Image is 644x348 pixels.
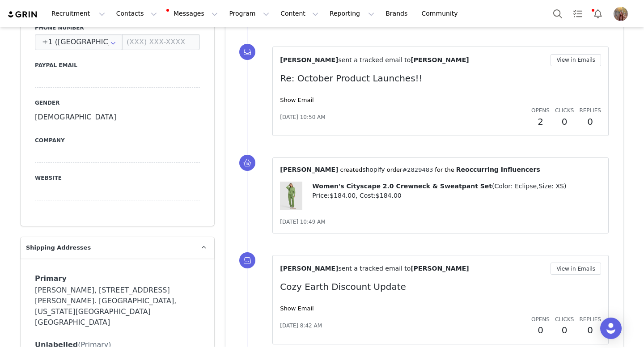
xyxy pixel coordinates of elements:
span: Opens [531,316,550,323]
button: Search [548,4,568,24]
img: grin logo [7,10,38,19]
p: Price: , Cost: [312,191,601,200]
input: (XXX) XXX-XXXX [122,34,200,50]
span: shopify [362,166,385,173]
button: Recruitment [46,4,110,24]
p: Re: October Product Launches!! [280,72,601,85]
label: Gender [35,99,200,107]
span: [PERSON_NAME] [411,265,469,272]
span: , [537,182,538,190]
a: Tasks [568,4,588,24]
button: View in Emails [551,54,601,66]
button: Notifications [588,4,608,24]
body: Rich Text Area. Press ALT-0 for help. [7,7,367,17]
label: Company [35,136,200,144]
img: d62ac732-7467-4ffe-96c5-327846d3e65b.jpg [614,7,628,21]
button: Reporting [324,4,380,24]
a: Show Email [280,97,314,103]
h2: 0 [555,323,574,337]
span: [DATE] 10:50 AM [280,113,325,121]
button: Profile [608,7,637,21]
span: Primary [35,274,67,283]
div: United States [35,34,123,50]
span: $184.00 [376,192,402,199]
h2: 0 [579,323,601,337]
h2: 0 [579,115,601,128]
span: [PERSON_NAME] [280,265,338,272]
span: Shipping Addresses [26,243,91,252]
label: Website [35,174,200,182]
span: Reoccurring Influencers [456,166,540,173]
span: Opens [531,107,550,114]
span: sent a tracked email to [338,265,411,272]
button: View in Emails [551,263,601,275]
span: Color: Eclipse [495,182,539,190]
span: $184.00 [330,192,356,199]
p: Cozy Earth Discount Update [280,280,601,293]
a: Show Email [280,305,314,312]
span: Replies [579,107,601,114]
span: sent a tracked email to [338,56,411,64]
span: Clicks [555,316,574,323]
span: Clicks [555,107,574,114]
button: Messages [163,4,223,24]
span: Replies [579,316,601,323]
h2: 2 [531,115,550,128]
p: ( ) [312,182,601,191]
span: Women's Cityscape 2.0 Crewneck & Sweatpant Set [312,182,492,190]
span: [PERSON_NAME] [280,56,338,64]
span: [PERSON_NAME] [280,166,338,173]
button: Contacts [111,4,162,24]
a: Brands [380,4,415,24]
h2: 0 [531,323,550,337]
span: [PERSON_NAME] [411,56,469,64]
input: Country [35,34,123,50]
span: Size: XS [539,182,564,190]
div: [PERSON_NAME], [STREET_ADDRESS][PERSON_NAME]. [GEOGRAPHIC_DATA], [US_STATE][GEOGRAPHIC_DATA] [GEO... [35,285,200,328]
button: Program [224,4,275,24]
label: Paypal Email [35,61,200,69]
h2: 0 [555,115,574,128]
span: [DATE] 10:49 AM [280,219,325,225]
button: Content [275,4,324,24]
div: Open Intercom Messenger [600,318,622,339]
span: [DATE] 8:42 AM [280,322,322,330]
label: Phone Number [35,24,200,32]
a: Community [416,4,467,24]
a: #2829483 [402,166,433,173]
p: ⁨ ⁩ created⁨ ⁩⁨⁩ order⁨ ⁩ for the ⁨ ⁩ [280,165,601,174]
